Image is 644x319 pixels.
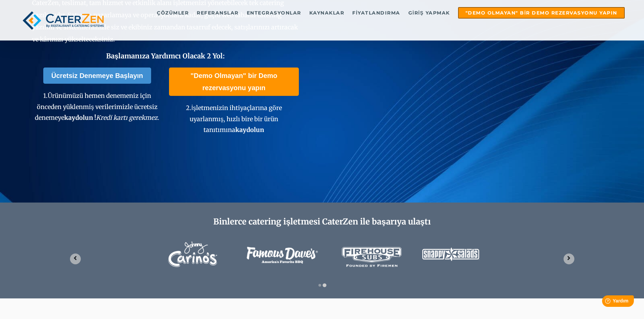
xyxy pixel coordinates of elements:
[70,254,81,264] button: Previous slide
[169,68,299,96] a: "Demo Olmayan" bir Demo rezervasyonu yapın
[43,92,48,100] font: 1.
[123,7,625,19] div: Gezinme Menüsü
[191,72,278,91] font: "Demo Olmayan" bir Demo rezervasyonu yapın
[43,68,151,84] a: Ücretsiz Denemeye Başlayın
[96,114,159,122] font: Kredi kartı gerekmez.
[160,231,484,278] img: caterzen-client-logos-2
[323,283,326,287] button: 2. slayda git
[65,231,580,288] section: 2 slayttan oluşan resim karuseli.
[197,10,239,16] font: Referanslar
[157,10,189,16] font: Çözümler
[190,104,282,134] font: İşletmenizin ihtiyaçlarına göre uyarlanmış, hızlı bire bir ürün tanıtımına
[466,10,617,16] font: "Demo Olmayan" bir Demo rezervasyonu yapın
[106,52,225,60] font: Başlamanıza Yardımcı Olacak 2 Yol:
[584,293,637,312] iframe: Yardım widget başlatıcısı
[19,7,107,34] img: caterzen
[352,10,400,16] font: Fiyatlandırma
[247,10,301,16] font: Entegrasyonlar
[65,231,580,278] div: 2/2
[64,114,96,122] font: kaydolun !
[186,104,191,112] font: 2.
[35,92,158,122] font: Ürünümüzü hemen denemeniz için önceden yüklenmiş verilerimizle ücretsiz denemeye
[408,10,450,16] font: Giriş yapmak
[51,72,143,79] font: Ücretsiz Denemeye Başlayın
[235,126,264,134] font: kaydolun
[318,284,321,287] button: 1. slayda git
[315,282,330,288] div: Gösterilecek bir slayt seçin
[213,216,431,227] font: Binlerce catering işletmesi CaterZen ile başarıya ulaştı
[309,10,344,16] font: Kaynaklar
[564,254,574,264] button: Go to first slide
